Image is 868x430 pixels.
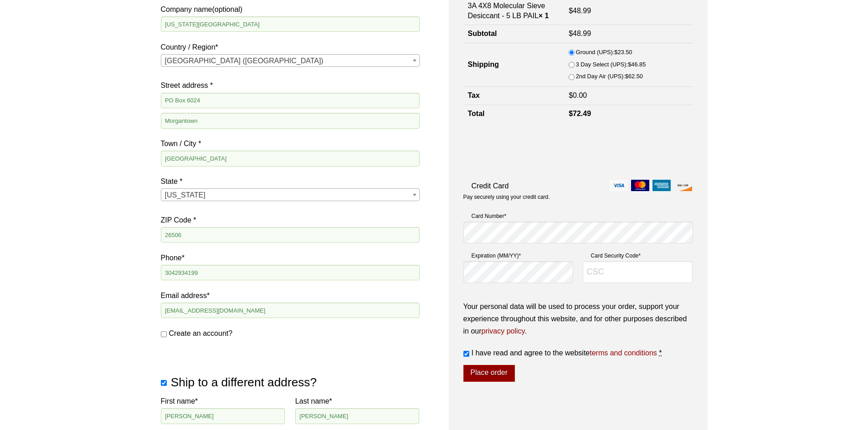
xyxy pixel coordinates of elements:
[463,300,693,338] p: Your personal data will be used to process your order, support your experience throughout this we...
[569,110,591,117] bdi: 72.49
[614,49,632,56] bdi: 23.50
[161,175,420,187] label: State
[161,113,420,128] input: Apartment, suite, unit, etc. (optional)
[631,180,649,191] img: mastercard
[161,55,419,67] span: United States (US)
[482,327,525,335] a: privacy policy
[569,30,591,37] bdi: 48.99
[161,137,420,150] label: Town / City
[161,93,420,108] input: House number and street name
[674,180,692,191] img: discover
[161,252,420,264] label: Phone
[583,251,693,260] label: Card Security Code
[569,30,573,37] span: $
[463,351,469,357] input: I have read and agree to the websiteterms and conditions *
[539,12,549,20] strong: × 1
[569,7,573,15] span: $
[625,73,643,80] bdi: 62.50
[295,395,420,407] label: Last name
[161,214,420,226] label: ZIP Code
[463,25,565,43] th: Subtotal
[628,61,646,68] bdi: 46.85
[463,208,693,290] fieldset: Payment Info
[161,395,285,407] label: First name
[161,380,167,386] input: Ship to a different address?
[590,349,657,357] a: terms and conditions
[569,91,573,99] span: $
[569,7,591,15] bdi: 48.99
[463,365,515,382] button: Place order
[161,79,420,91] label: Street address
[171,375,317,389] span: Ship to a different address?
[463,180,693,192] label: Credit Card
[628,61,631,68] span: $
[161,189,419,202] span: West Virginia
[161,54,420,67] span: Country / Region
[625,73,628,80] span: $
[212,5,242,13] span: (optional)
[463,105,565,122] th: Total
[161,188,420,201] span: State
[652,180,671,191] img: amex
[576,47,632,57] label: Ground (UPS):
[614,49,617,56] span: $
[576,60,646,70] label: 3 Day Select (UPS):
[576,71,643,81] label: 2nd Day Air (UPS):
[463,43,565,87] th: Shipping
[583,261,693,283] input: CSC
[463,251,574,260] label: Expiration (MM/YY)
[463,132,602,167] iframe: reCAPTCHA
[463,212,693,221] label: Card Number
[463,193,693,201] p: Pay securely using your credit card.
[472,349,657,357] span: I have read and agree to the website
[569,110,573,117] span: $
[463,87,565,105] th: Tax
[569,91,587,99] bdi: 0.00
[169,329,233,337] span: Create an account?
[161,289,420,302] label: Email address
[659,349,662,357] abbr: required
[161,41,420,53] label: Country / Region
[610,180,628,191] img: visa
[161,331,167,337] input: Create an account?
